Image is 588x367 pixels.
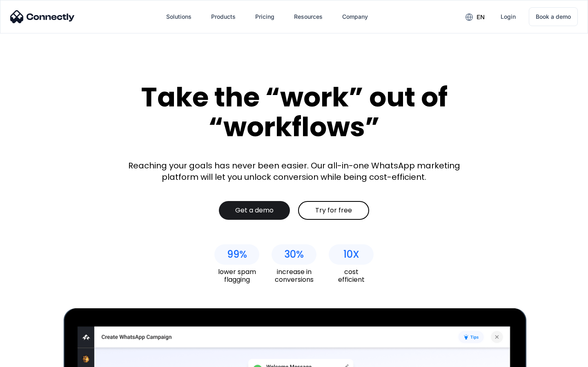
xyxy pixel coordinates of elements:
[227,249,247,260] div: 99%
[342,11,368,22] div: Company
[214,268,259,283] div: lower spam flagging
[315,206,352,214] div: Try for free
[294,11,323,22] div: Resources
[8,353,49,364] aside: Language selected: English
[298,201,369,220] a: Try for free
[529,7,578,26] a: Book a demo
[166,11,192,22] div: Solutions
[343,249,359,260] div: 10X
[16,353,49,364] ul: Language list
[284,249,304,260] div: 30%
[501,11,516,22] div: Login
[494,7,522,27] a: Login
[477,11,485,23] div: en
[211,11,236,22] div: Products
[235,206,274,214] div: Get a demo
[249,7,281,27] a: Pricing
[122,160,465,183] div: Reaching your goals has never been easier. Our all-in-one WhatsApp marketing platform will let yo...
[219,201,290,220] a: Get a demo
[10,10,75,23] img: Connectly Logo
[272,268,316,283] div: increase in conversions
[110,82,478,141] div: Take the “work” out of “workflows”
[255,11,274,22] div: Pricing
[329,268,374,283] div: cost efficient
